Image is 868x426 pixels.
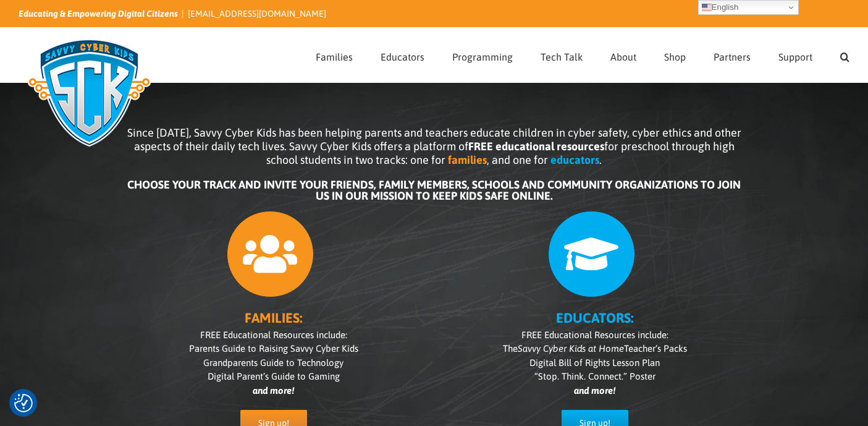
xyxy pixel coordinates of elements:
[19,31,160,155] img: Savvy Cyber Kids Logo
[381,28,424,82] a: Educators
[381,52,424,62] span: Educators
[840,28,849,82] a: Search
[14,394,33,412] img: Revisit consent button
[203,357,343,368] span: Grandparents Guide to Technology
[188,9,326,19] a: [EMAIL_ADDRESS][DOMAIN_NAME]
[664,52,686,62] span: Shop
[253,385,294,396] i: and more!
[452,52,513,62] span: Programming
[541,52,583,62] span: Tech Talk
[208,371,340,381] span: Digital Parent’s Guide to Gaming
[778,28,812,82] a: Support
[316,28,353,82] a: Families
[664,28,686,82] a: Shop
[610,52,636,62] span: About
[610,28,636,82] a: About
[14,394,33,412] button: Consent Preferences
[245,310,302,326] b: FAMILIES:
[316,52,353,62] span: Families
[19,9,178,19] i: Educating & Empowering Digital Citizens
[316,28,849,82] nav: Main Menu
[452,28,513,82] a: Programming
[189,343,358,354] span: Parents Guide to Raising Savvy Cyber Kids
[518,343,624,354] i: Savvy Cyber Kids at Home
[714,28,751,82] a: Partners
[541,28,583,82] a: Tech Talk
[714,52,751,62] span: Partners
[127,178,741,202] b: CHOOSE YOUR TRACK AND INVITE YOUR FRIENDS, FAMILY MEMBERS, SCHOOLS AND COMMUNITY ORGANIZATIONS TO...
[778,52,812,62] span: Support
[448,153,487,166] b: families
[521,330,668,340] span: FREE Educational Resources include:
[599,153,602,166] span: .
[550,153,599,166] b: educators
[529,357,660,368] span: Digital Bill of Rights Lesson Plan
[200,330,347,340] span: FREE Educational Resources include:
[556,310,633,326] b: EDUCATORS:
[503,343,687,354] span: The Teacher’s Packs
[574,385,615,396] i: and more!
[127,126,741,166] span: Since [DATE], Savvy Cyber Kids has been helping parents and teachers educate children in cyber sa...
[487,153,548,166] span: , and one for
[468,140,604,153] b: FREE educational resources
[702,2,712,12] img: en
[534,371,655,381] span: “Stop. Think. Connect.” Poster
